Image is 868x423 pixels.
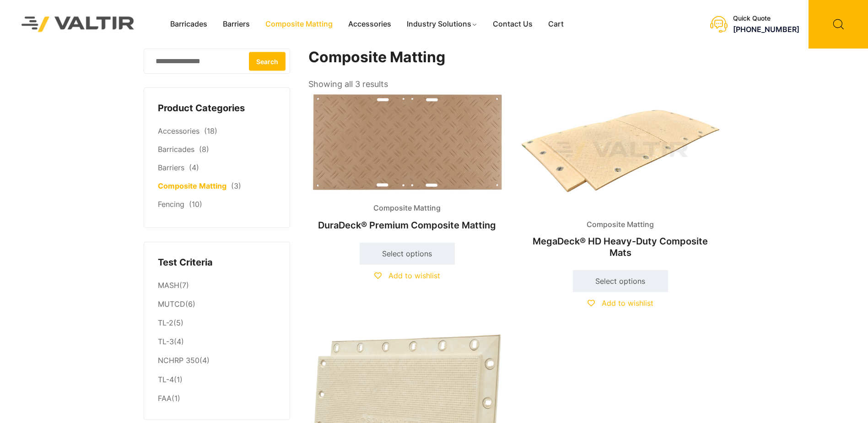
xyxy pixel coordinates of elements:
a: Composite MattingMegaDeck® HD Heavy-Duty Composite Mats [522,92,719,262]
a: Barricades [162,17,215,31]
a: MUTCD [158,299,185,309]
span: (10) [189,200,202,209]
a: Select options for “DuraDeck® Premium Composite Matting” [360,243,455,265]
a: MASH [158,281,179,290]
li: (5) [158,314,276,333]
span: (3) [231,181,241,190]
h4: Test Criteria [158,256,276,270]
a: Contact Us [485,17,540,31]
li: (4) [158,333,276,352]
span: Composite Matting [367,201,447,215]
a: Accessories [340,17,399,31]
a: Composite MattingDuraDeck® Premium Composite Matting [308,92,506,235]
div: Quick Quote [733,15,799,22]
li: (7) [158,276,276,295]
a: Composite Matting [258,17,340,31]
a: Add to wishlist [374,271,440,280]
a: TL-2 [158,318,173,327]
h2: MegaDeck® HD Heavy-Duty Composite Mats [522,231,719,262]
li: (6) [158,295,276,314]
span: Add to wishlist [602,298,653,308]
h2: DuraDeck® Premium Composite Matting [308,215,506,235]
a: Fencing [158,200,184,209]
a: TL-4 [158,375,174,384]
li: (1) [158,370,276,389]
button: Search [249,52,286,70]
a: [PHONE_NUMBER] [733,25,799,34]
p: Showing all 3 results [308,76,388,92]
span: Add to wishlist [388,271,440,280]
a: Cart [540,17,571,31]
span: (8) [199,145,209,154]
a: Barriers [158,163,184,172]
a: Accessories [158,126,199,136]
a: TL-3 [158,337,174,346]
a: Industry Solutions [399,17,485,31]
span: (18) [204,126,217,136]
li: (1) [158,389,276,406]
img: Valtir Rentals [10,5,146,43]
li: (4) [158,352,276,370]
a: Barricades [158,145,194,154]
span: (4) [189,163,199,172]
h1: Composite Matting [308,49,720,66]
span: Composite Matting [580,218,661,232]
a: Barriers [215,17,258,31]
a: Select options for “MegaDeck® HD Heavy-Duty Composite Mats” [573,270,668,292]
a: Add to wishlist [588,298,653,308]
h4: Product Categories [158,102,276,115]
a: NCHRP 350 [158,356,199,365]
a: FAA [158,394,172,403]
a: Composite Matting [158,181,226,190]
